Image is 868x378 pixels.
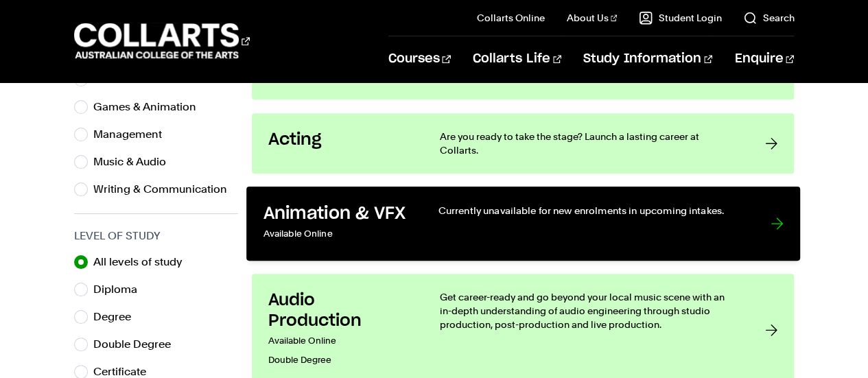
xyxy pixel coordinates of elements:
a: Acting Are you ready to take the stage? Launch a lasting career at Collarts. [252,113,795,174]
label: Management [93,125,173,144]
p: Get career-ready and go beyond your local music scene with an in-depth understanding of audio eng... [440,290,738,331]
p: Double Degree [268,351,412,370]
p: Are you ready to take the stage? Launch a lasting career at Collarts. [440,130,738,157]
h3: Audio Production [268,290,412,331]
label: Music & Audio [93,152,177,172]
a: Collarts Online [477,11,545,25]
p: Available Online [263,224,410,244]
a: Student Login [639,11,721,25]
label: Double Degree [93,335,182,354]
a: About Us [567,11,618,25]
h3: Animation & VFX [263,204,410,225]
p: Available Online [268,331,412,351]
a: Collarts Life [473,36,561,82]
a: Study Information [583,36,712,82]
h3: Acting [268,130,412,150]
label: Games & Animation [93,97,207,117]
label: Degree [93,307,142,327]
label: All levels of study [93,252,193,272]
a: Courses [388,36,451,82]
p: Currently unavailable for new enrolments in upcoming intakes. [438,204,742,217]
a: Enquire [734,36,794,82]
h3: Level of Study [74,228,238,244]
a: Search [743,11,794,25]
div: Go to homepage [74,21,250,60]
a: Animation & VFX Available Online Currently unavailable for new enrolments in upcoming intakes. [246,187,800,261]
label: Diploma [93,280,148,299]
label: Writing & Communication [93,180,238,199]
